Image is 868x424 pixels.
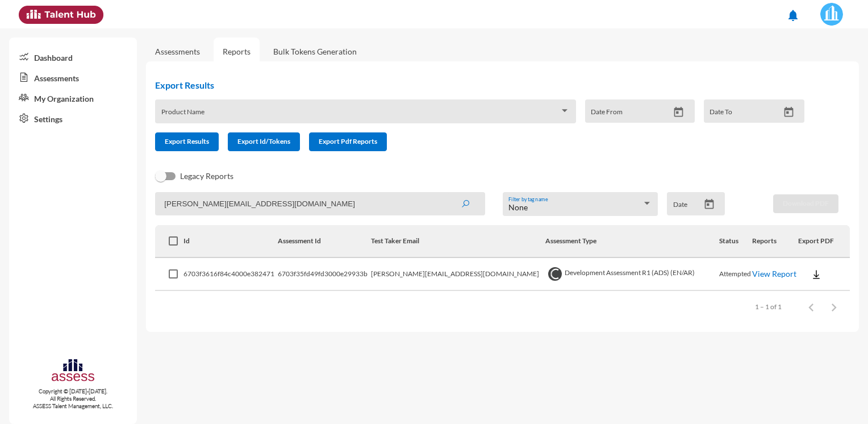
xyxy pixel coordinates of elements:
span: Export Results [165,137,209,146]
span: None [508,202,528,212]
th: Status [719,225,752,258]
th: Export PDF [798,225,850,258]
input: Search by name, token, assessment type, etc. [155,192,485,215]
button: Download PDF [773,194,838,213]
button: Open calendar [779,106,799,118]
td: 6703f35fd49fd3000e29933b [278,258,371,291]
a: Settings [9,108,137,128]
th: Assessment Id [278,225,371,258]
a: My Organization [9,88,137,108]
span: Export Pdf Reports [319,137,377,146]
p: Copyright © [DATE]-[DATE]. All Rights Reserved. ASSESS Talent Management, LLC. [9,388,137,410]
h2: Export Results [155,80,813,90]
button: Open calendar [699,198,719,210]
button: Previous page [800,296,823,318]
a: Dashboard [9,47,137,67]
a: Assessments [155,47,200,56]
button: Export Pdf Reports [309,132,387,151]
td: [PERSON_NAME][EMAIL_ADDRESS][DOMAIN_NAME] [371,258,545,291]
span: Legacy Reports [180,169,233,183]
a: Reports [214,38,260,65]
span: Export Id/Tokens [237,137,290,146]
img: assesscompany-logo.png [51,358,95,385]
button: Export Id/Tokens [228,132,300,151]
button: Open calendar [669,106,688,118]
span: Download PDF [783,199,829,207]
th: Reports [752,225,798,258]
th: Test Taker Email [371,225,545,258]
a: Assessments [9,67,137,88]
a: View Report [752,269,796,278]
a: Bulk Tokens Generation [264,38,366,65]
td: Attempted [719,258,752,291]
mat-paginator: Select page [155,291,850,323]
th: Id [183,225,278,258]
td: 6703f3616f84c4000e382471 [183,258,278,291]
button: Next page [823,296,845,318]
div: 1 – 1 of 1 [755,302,782,311]
th: Assessment Type [545,225,719,258]
td: Development Assessment R1 (ADS) (EN/AR) [545,258,719,291]
mat-icon: notifications [786,9,800,22]
button: Export Results [155,132,219,151]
